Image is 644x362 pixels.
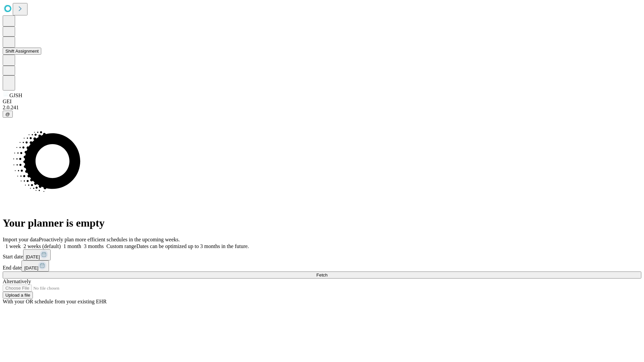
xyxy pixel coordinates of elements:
[21,260,49,271] button: [DATE]
[3,48,41,55] button: Shift Assignment
[24,265,38,270] span: [DATE]
[316,273,327,278] span: Fetch
[3,299,107,304] span: With your OR schedule from your existing EHR
[9,93,22,98] span: GJSH
[3,237,39,242] span: Import your data
[5,243,21,249] span: 1 week
[39,237,180,242] span: Proactively plan more efficient schedules in the upcoming weeks.
[26,254,40,259] span: [DATE]
[3,217,641,229] h1: Your planner is empty
[3,105,641,111] div: 2.0.241
[3,111,13,118] button: @
[23,249,51,260] button: [DATE]
[5,112,10,117] span: @
[3,292,33,299] button: Upload a file
[106,243,136,249] span: Custom range
[3,260,641,271] div: End date
[3,249,641,260] div: Start date
[3,271,641,279] button: Fetch
[137,243,249,249] span: Dates can be optimized up to 3 months in the future.
[3,99,641,105] div: GEI
[84,243,104,249] span: 3 months
[23,243,61,249] span: 2 weeks (default)
[3,279,31,284] span: Alternatively
[63,243,81,249] span: 1 month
